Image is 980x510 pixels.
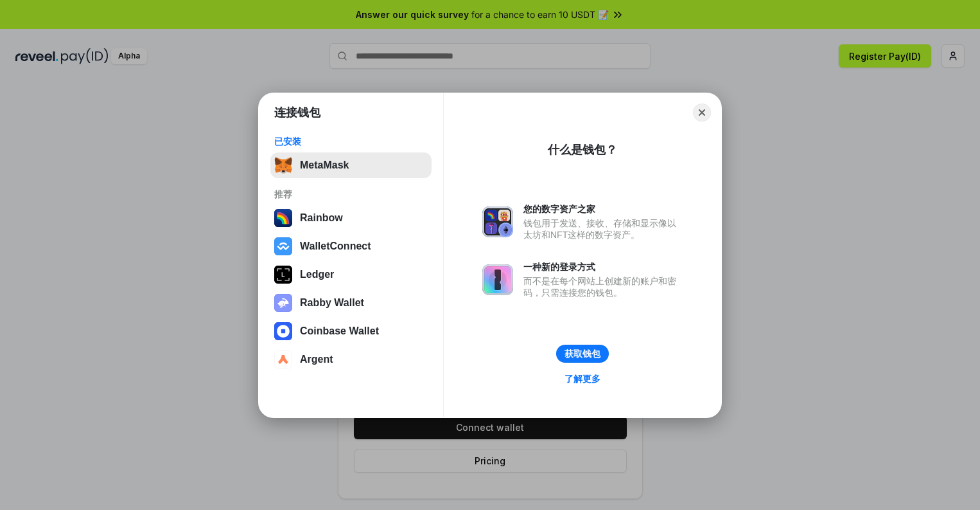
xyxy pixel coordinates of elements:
img: svg+xml,%3Csvg%20fill%3D%22none%22%20height%3D%2233%22%20viewBox%3D%220%200%2035%2033%22%20width%... [274,156,292,174]
button: Argent [270,347,432,372]
button: 获取钱包 [556,345,609,363]
div: Rainbow [300,212,343,224]
div: 钱包用于发送、接收、存储和显示像以太坊和NFT这样的数字资产。 [523,217,683,241]
div: 什么是钱包？ [548,142,617,158]
a: 了解更多 [557,370,608,387]
div: MetaMask [300,159,349,171]
img: svg+xml,%3Csvg%20xmlns%3D%22http%3A%2F%2Fwww.w3.org%2F2000%2Fsvg%22%20width%3D%2228%22%20height%3... [274,266,292,284]
button: WalletConnect [270,233,432,259]
div: Ledger [300,269,334,280]
img: svg+xml,%3Csvg%20width%3D%2228%22%20height%3D%2228%22%20viewBox%3D%220%200%2028%2028%22%20fill%3D... [274,237,292,255]
div: Coinbase Wallet [300,325,379,337]
img: svg+xml,%3Csvg%20width%3D%22120%22%20height%3D%22120%22%20viewBox%3D%220%200%20120%20120%22%20fil... [274,209,292,227]
button: Close [693,104,711,122]
img: svg+xml,%3Csvg%20width%3D%2228%22%20height%3D%2228%22%20viewBox%3D%220%200%2028%2028%22%20fill%3D... [274,322,292,340]
div: 了解更多 [564,373,600,385]
div: Rabby Wallet [300,297,364,309]
div: Argent [300,354,333,365]
div: 已安装 [274,136,428,147]
div: 您的数字资产之家 [523,203,683,215]
h1: 连接钱包 [274,105,320,120]
button: Rainbow [270,205,432,231]
div: 推荐 [274,188,428,200]
img: svg+xml,%3Csvg%20xmlns%3D%22http%3A%2F%2Fwww.w3.org%2F2000%2Fsvg%22%20fill%3D%22none%22%20viewBox... [482,264,513,295]
button: MetaMask [270,152,432,178]
button: Coinbase Wallet [270,318,432,344]
div: 一种新的登录方式 [523,261,683,273]
button: Ledger [270,262,432,287]
img: svg+xml,%3Csvg%20xmlns%3D%22http%3A%2F%2Fwww.w3.org%2F2000%2Fsvg%22%20fill%3D%22none%22%20viewBox... [482,206,513,237]
div: 获取钱包 [564,348,600,360]
img: svg+xml,%3Csvg%20width%3D%2228%22%20height%3D%2228%22%20viewBox%3D%220%200%2028%2028%22%20fill%3D... [274,351,292,369]
div: 而不是在每个网站上创建新的账户和密码，只需连接您的钱包。 [523,275,683,298]
div: WalletConnect [300,241,371,252]
img: svg+xml,%3Csvg%20xmlns%3D%22http%3A%2F%2Fwww.w3.org%2F2000%2Fsvg%22%20fill%3D%22none%22%20viewBox... [274,294,292,312]
button: Rabby Wallet [270,290,432,316]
